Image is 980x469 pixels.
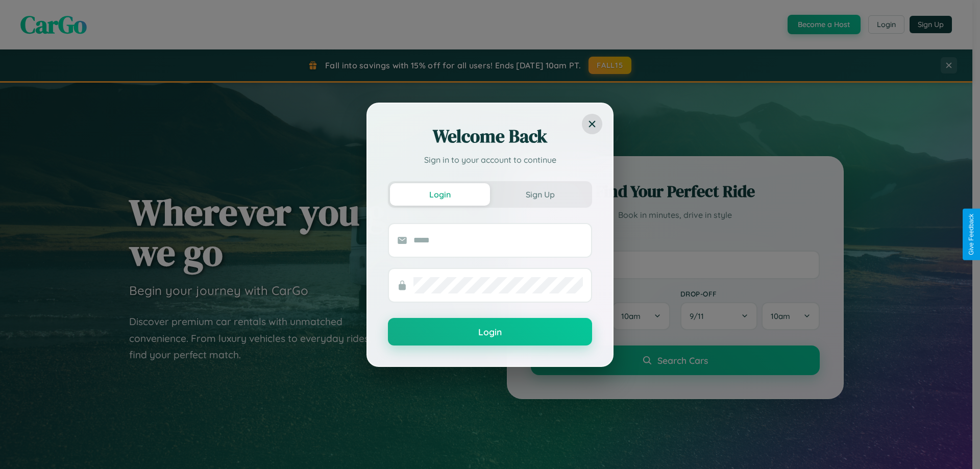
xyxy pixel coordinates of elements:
[968,214,975,255] div: Give Feedback
[390,183,490,206] button: Login
[388,124,592,149] h2: Welcome Back
[388,154,592,166] p: Sign in to your account to continue
[388,318,592,345] button: Login
[490,183,590,206] button: Sign Up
